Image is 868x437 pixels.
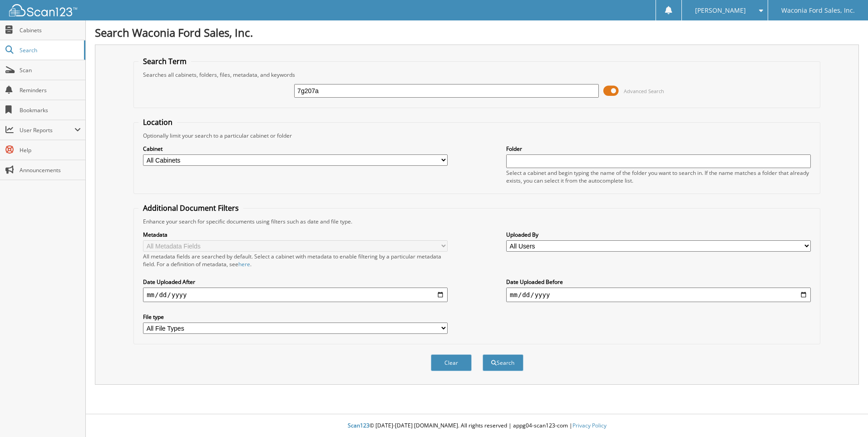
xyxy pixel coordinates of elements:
[86,415,868,437] div: © [DATE]-[DATE] [DOMAIN_NAME]. All rights reserved | appg04-scan123-com |
[431,354,472,371] button: Clear
[20,46,79,54] span: Search
[9,4,77,16] img: scan123-logo-white.svg
[138,56,191,66] legend: Search Term
[506,145,811,153] label: Folder
[483,354,523,371] button: Search
[20,146,81,154] span: Help
[143,278,448,286] label: Date Uploaded After
[138,132,815,139] div: Optionally limit your search to a particular cabinet or folder
[781,8,855,13] span: Waconia Ford Sales, Inc.
[138,71,815,79] div: Searches all cabinets, folders, files, metadata, and keywords
[20,166,81,174] span: Announcements
[143,145,448,153] label: Cabinet
[695,8,746,13] span: [PERSON_NAME]
[348,422,370,429] span: Scan123
[506,288,811,302] input: end
[143,253,448,268] div: All metadata fields are searched by default. Select a cabinet with metadata to enable filtering b...
[143,231,448,238] label: Metadata
[138,117,177,127] legend: Location
[823,393,868,437] iframe: Chat Widget
[572,422,607,429] a: Privacy Policy
[138,203,243,213] legend: Additional Document Filters
[95,25,859,40] h1: Search Waconia Ford Sales, Inc.
[20,86,81,94] span: Reminders
[20,26,81,34] span: Cabinets
[506,169,811,184] div: Select a cabinet and begin typing the name of the folder you want to search in. If the name match...
[20,106,81,114] span: Bookmarks
[20,126,74,134] span: User Reports
[143,288,448,302] input: start
[506,278,811,286] label: Date Uploaded Before
[138,218,815,225] div: Enhance your search for specific documents using filters such as date and file type.
[238,260,250,268] a: here
[624,88,664,94] span: Advanced Search
[506,231,811,238] label: Uploaded By
[143,313,448,321] label: File type
[20,66,81,74] span: Scan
